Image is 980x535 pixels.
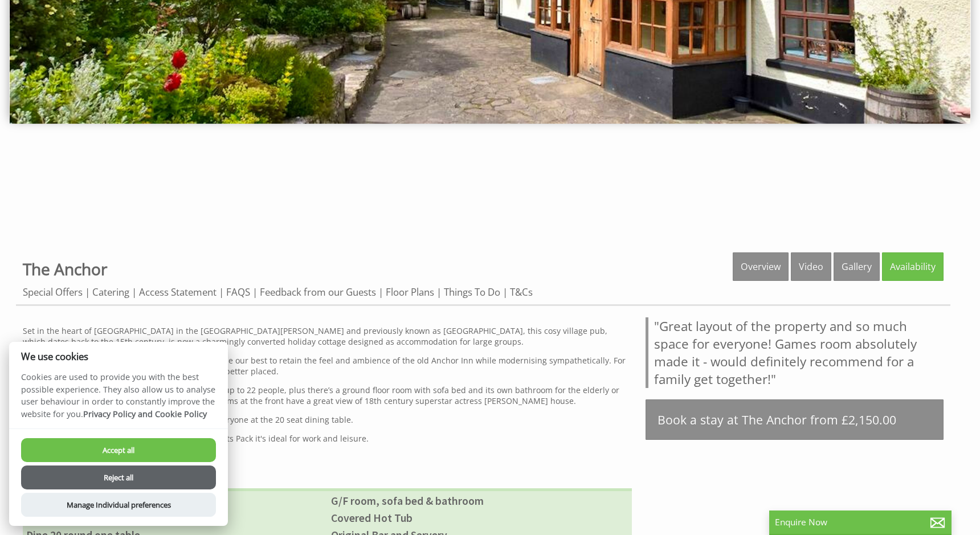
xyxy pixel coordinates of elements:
blockquote: "Great layout of the property and so much space for everyone! Games room absolutely made it - wou... [646,317,944,388]
iframe: Customer reviews powered by Trustpilot [7,154,973,240]
button: Reject all [21,465,216,489]
a: The Anchor [23,258,107,280]
li: Covered Hot Tub [328,509,632,526]
a: Book a stay at The Anchor from £2,150.00 [646,399,944,440]
p: Cookies are used to provide you with the best possible experience. They also allow us to analyse ... [9,371,228,428]
a: Things To Do [444,285,500,299]
a: T&Cs [510,285,533,299]
p: The large kitchen is great for preparing meals for everyone at the 20 seat dining table. [23,414,632,425]
a: Video [791,252,831,281]
button: Accept all [21,438,216,462]
a: Privacy Policy and Cookie Policy [83,409,207,419]
a: Gallery [834,252,880,281]
p: Set in the heart of [GEOGRAPHIC_DATA] in the [GEOGRAPHIC_DATA][PERSON_NAME] and previously known ... [23,325,632,347]
p: The Anchor has 7/8 bedrooms, all en-suite, sleeping up to 22 people, plus there’s a ground floor ... [23,385,632,406]
a: Floor Plans [386,285,434,299]
li: G/F room, sofa bed & bathroom [328,492,632,509]
button: Manage Individual preferences [21,493,216,517]
a: Catering [92,285,129,299]
a: Special Offers [23,285,83,299]
h2: We use cookies [9,351,228,362]
a: Availability [882,252,944,281]
a: Feedback from our Guests [260,285,376,299]
a: FAQS [226,285,250,299]
a: Overview [733,252,789,281]
p: Complete with bar and woodburning stove, we’ve done our best to retain the feel and ambience of t... [23,355,632,377]
p: Enquire Now [775,516,946,528]
a: Access Statement [139,285,217,299]
p: With Superfast Broadband and full Sky Film and Sports Pack it's ideal for work and leisure. [23,433,632,444]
